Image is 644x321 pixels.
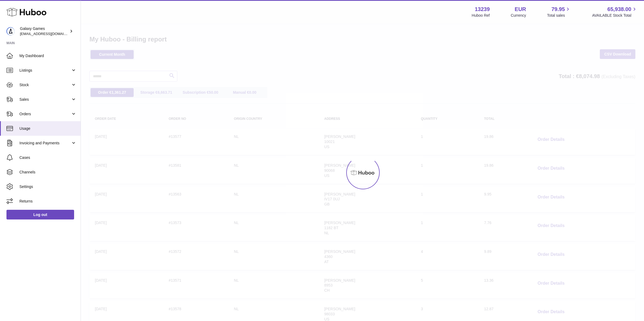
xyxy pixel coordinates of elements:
[475,6,490,13] strong: 13239
[592,13,638,18] span: AVAILABLE Stock Total
[511,13,526,18] div: Currency
[607,6,631,13] span: 65,938.00
[19,170,77,175] span: Channels
[19,68,71,73] span: Listings
[472,13,490,18] div: Huboo Ref
[19,141,71,146] span: Invoicing and Payments
[20,32,79,36] span: [EMAIL_ADDRESS][DOMAIN_NAME]
[19,155,77,160] span: Cases
[19,53,77,58] span: My Dashboard
[19,97,71,102] span: Sales
[547,6,571,18] a: 79.95 Total sales
[19,111,71,117] span: Orders
[19,184,77,189] span: Settings
[592,6,638,18] a: 65,938.00 AVAILABLE Stock Total
[19,82,71,88] span: Stock
[19,126,77,131] span: Usage
[20,26,68,36] div: Galaxy Games
[6,27,15,35] img: internalAdmin-13239@internal.huboo.com
[19,199,77,204] span: Returns
[551,6,565,13] span: 79.95
[6,210,74,219] a: Log out
[515,6,526,13] strong: EUR
[547,13,571,18] span: Total sales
